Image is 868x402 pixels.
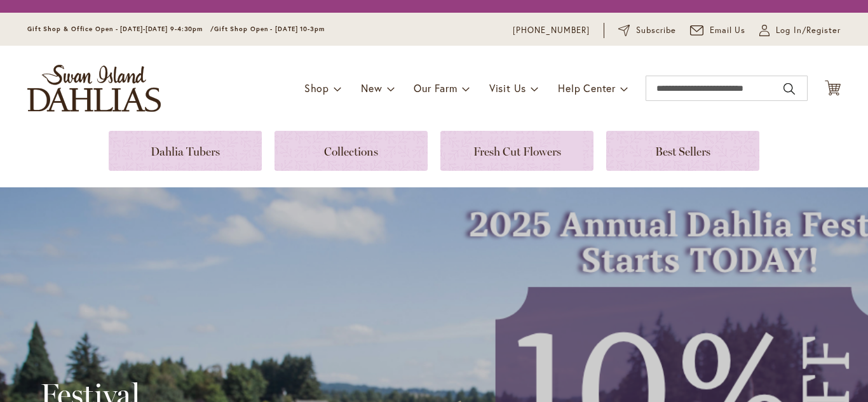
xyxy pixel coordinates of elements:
[304,81,329,95] span: Shop
[636,24,676,37] span: Subscribe
[27,25,214,33] span: Gift Shop & Office Open - [DATE]-[DATE] 9-4:30pm /
[690,24,746,37] a: Email Us
[783,79,795,99] button: Search
[513,24,590,37] a: [PHONE_NUMBER]
[558,81,616,95] span: Help Center
[214,25,325,33] span: Gift Shop Open - [DATE] 10-3pm
[27,65,161,112] a: store logo
[618,24,676,37] a: Subscribe
[489,81,526,95] span: Visit Us
[414,81,457,95] span: Our Farm
[710,24,746,37] span: Email Us
[759,24,841,37] a: Log In/Register
[776,24,841,37] span: Log In/Register
[361,81,382,95] span: New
